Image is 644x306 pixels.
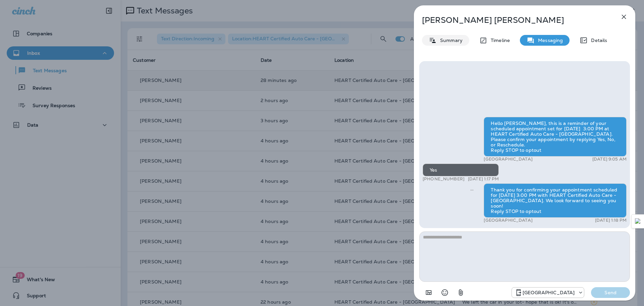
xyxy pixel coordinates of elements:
[484,117,627,157] div: Hello [PERSON_NAME], this is a reminder of your scheduled appointment set for [DATE] 3:00 PM at H...
[484,157,532,162] p: [GEOGRAPHIC_DATA]
[588,38,607,43] p: Details
[512,289,584,297] div: +1 (847) 262-3704
[437,38,463,43] p: Summary
[487,38,510,43] p: Timeline
[470,186,474,192] span: Sent
[484,218,532,223] p: [GEOGRAPHIC_DATA]
[423,164,499,176] div: Yes
[535,38,563,43] p: Messaging
[423,176,465,182] p: [PHONE_NUMBER]
[468,176,499,182] p: [DATE] 1:17 PM
[592,157,627,162] p: [DATE] 9:05 AM
[595,218,627,223] p: [DATE] 1:18 PM
[523,290,575,295] p: [GEOGRAPHIC_DATA]
[422,286,435,299] button: Add in a premade template
[438,286,451,299] button: Select an emoji
[422,15,605,25] p: [PERSON_NAME] [PERSON_NAME]
[635,218,641,224] img: Detect Auto
[484,183,627,218] div: Thank you for confirming your appointment scheduled for [DATE] 3:00 PM with HEART Certified Auto ...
